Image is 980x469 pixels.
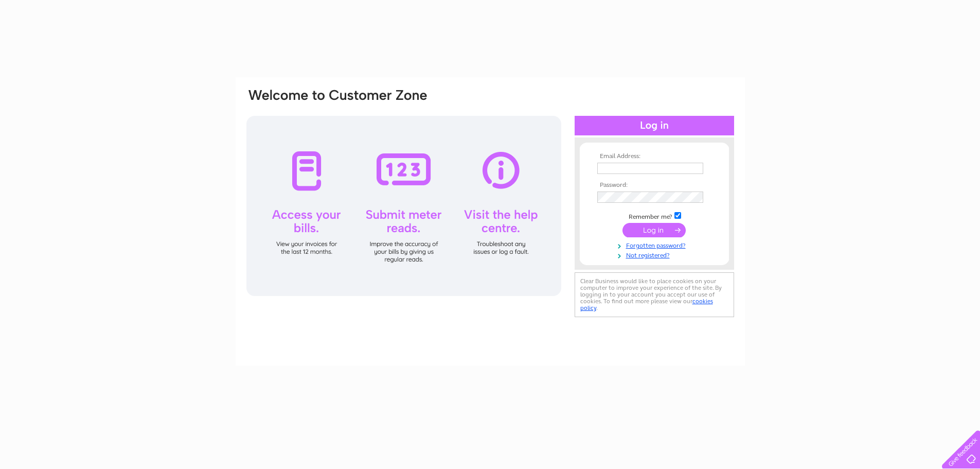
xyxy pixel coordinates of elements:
a: cookies policy [580,298,713,311]
a: Forgotten password? [597,240,714,250]
th: Email Address: [595,153,714,160]
th: Password: [595,182,714,189]
td: Remember me? [595,211,714,221]
a: Not registered? [597,250,714,259]
div: Clear Business would like to place cookies on your computer to improve your experience of the sit... [575,272,734,317]
input: Submit [622,223,686,237]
